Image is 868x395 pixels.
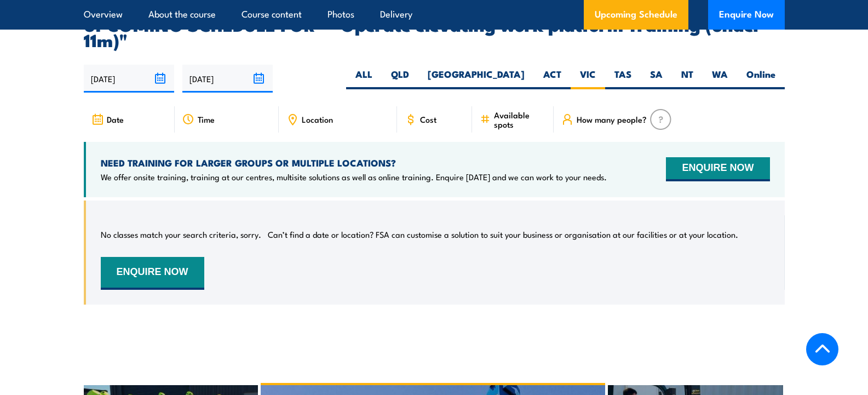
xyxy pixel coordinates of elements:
label: Online [737,68,785,89]
p: Can’t find a date or location? FSA can customise a solution to suit your business or organisation... [268,229,738,240]
h4: NEED TRAINING FOR LARGER GROUPS OR MULTIPLE LOCATIONS? [101,157,607,169]
label: [GEOGRAPHIC_DATA] [418,68,534,89]
span: Location [302,115,333,124]
span: Date [107,115,124,124]
p: No classes match your search criteria, sorry. [101,229,261,240]
label: ACT [534,68,571,89]
input: To date [182,65,273,93]
h2: UPCOMING SCHEDULE FOR - "Operate elevating work platform Training (under 11m)" [84,16,785,47]
label: NT [672,68,703,89]
span: Cost [420,115,436,124]
label: VIC [571,68,605,89]
span: Available spots [494,110,546,129]
label: TAS [605,68,641,89]
p: We offer onsite training, training at our centres, multisite solutions as well as online training... [101,171,607,182]
span: How many people? [577,115,647,124]
button: ENQUIRE NOW [666,157,769,181]
label: WA [703,68,737,89]
label: SA [641,68,672,89]
input: From date [84,65,174,93]
span: Time [198,115,215,124]
label: ALL [346,68,382,89]
button: ENQUIRE NOW [101,257,204,290]
label: QLD [382,68,418,89]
